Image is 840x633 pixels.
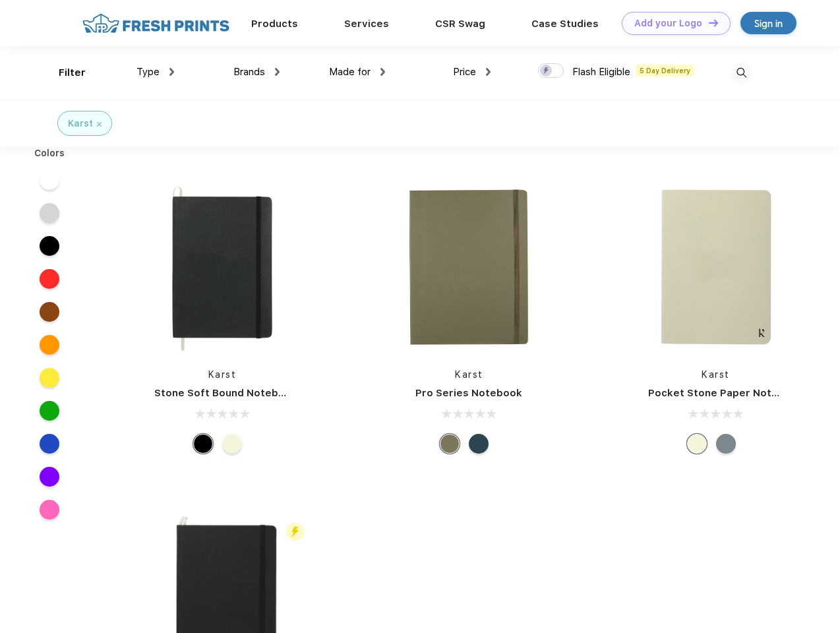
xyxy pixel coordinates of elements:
[193,434,213,454] div: Black
[97,122,102,127] img: filter_cancel.svg
[716,434,736,454] div: Gray
[634,18,702,29] div: Add your Logo
[740,12,796,34] a: Sign in
[709,19,718,26] img: DT
[286,523,304,541] img: flash_active_toggle.svg
[381,179,556,355] img: func=resize&h=266
[469,434,489,454] div: Navy
[169,68,174,76] img: dropdown.png
[380,68,385,76] img: dropdown.png
[135,179,310,355] img: func=resize&h=266
[435,18,485,30] a: CSR Swag
[440,434,460,454] div: Olive
[731,62,752,84] img: desktop_search.svg
[754,16,783,31] div: Sign in
[233,66,265,78] span: Brands
[251,18,298,30] a: Products
[275,68,280,76] img: dropdown.png
[455,369,483,380] a: Karst
[687,434,707,454] div: Beige
[59,65,86,80] div: Filter
[572,66,630,78] span: Flash Eligible
[344,18,389,30] a: Services
[78,12,233,35] img: fo%20logo%202.webp
[702,369,730,380] a: Karst
[154,387,297,399] a: Stone Soft Bound Notebook
[636,65,694,76] span: 5 Day Delivery
[68,117,93,131] div: Karst
[628,179,804,355] img: func=resize&h=266
[208,369,237,380] a: Karst
[648,387,804,399] a: Pocket Stone Paper Notebook
[222,434,242,454] div: Beige
[136,66,160,78] span: Type
[453,66,476,78] span: Price
[329,66,371,78] span: Made for
[415,387,522,399] a: Pro Series Notebook
[486,68,491,76] img: dropdown.png
[24,146,75,160] div: Colors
